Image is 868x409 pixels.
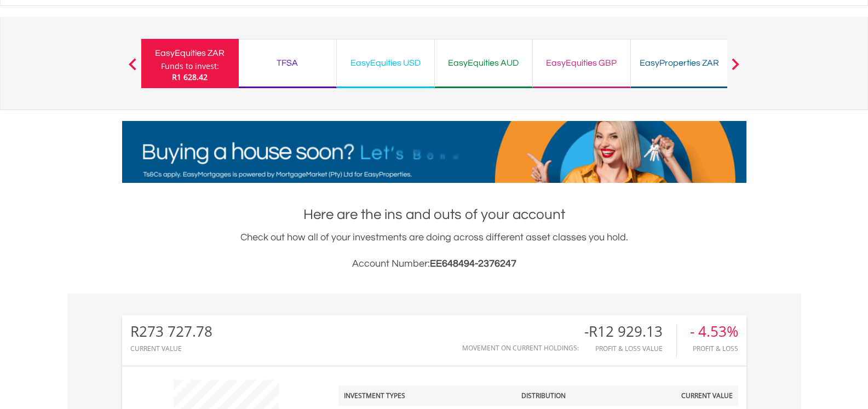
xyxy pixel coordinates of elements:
h1: Here are the ins and outs of your account [122,205,746,224]
th: Investment Types [338,385,472,406]
button: Next [725,64,746,74]
button: Previous [122,64,143,74]
div: Funds to invest: [161,61,219,72]
img: EasyMortage Promotion Banner [122,121,746,183]
div: Profit & Loss [690,345,738,352]
div: CURRENT VALUE [130,345,212,352]
div: EasyEquities GBP [539,55,624,71]
div: -R12 929.13 [584,324,676,339]
div: EasyEquities AUD [441,55,526,71]
div: TFSA [245,55,330,71]
div: - 4.53% [690,324,738,339]
div: EasyProperties ZAR [637,55,722,71]
div: EasyEquities ZAR [148,45,232,61]
div: R273 727.78 [130,324,212,339]
div: Profit & Loss Value [584,345,676,352]
div: EasyEquities USD [343,55,428,71]
div: Distribution [521,391,566,400]
span: EE648494-2376247 [430,258,516,269]
th: Current Value [638,385,738,406]
div: Check out how all of your investments are doing across different asset classes you hold. [122,230,746,272]
span: R1 628.42 [172,72,208,82]
div: Movement on Current Holdings: [462,344,579,352]
h3: Account Number: [122,256,746,272]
